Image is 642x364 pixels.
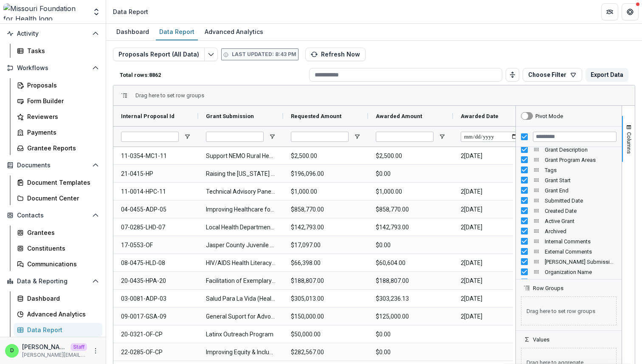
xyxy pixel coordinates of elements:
p: Last updated: 8:43 PM [232,51,296,58]
span: $0.00 [376,326,445,343]
span: Salud Para La Vida (Health for Life) [206,290,276,308]
a: Data Report [14,323,102,337]
span: Internal Comments [545,238,617,245]
span: 03-0081-ADP-03 [121,290,191,308]
span: Support NEMO Rural Health Network prepare application for SAMHSA Grants to Enhance Older Adults B... [206,147,276,165]
span: $0.00 [376,165,445,183]
span: Submitted Date [545,198,617,204]
span: Documents [17,162,89,169]
a: Data Report [156,24,198,40]
span: $142,793.00 [291,219,360,236]
span: 2[DATE] [461,254,530,272]
span: $303,236.13 [376,290,445,308]
a: Payments [14,125,102,139]
button: Partners [601,3,618,20]
span: Workflows [17,65,89,72]
a: Grantee Reports [14,141,102,155]
div: Archived Column [516,226,622,236]
input: Awarded Date Filter Input [461,132,518,142]
div: Organization Name Column [516,267,622,277]
span: $305,013.00 [291,290,360,308]
a: Advanced Analytics [14,307,102,321]
button: Open entity switcher [90,3,102,20]
a: Document Templates [14,175,102,189]
span: HIV/AIDS Health Literacy Initiative [206,254,276,272]
button: Get Help [622,3,639,20]
div: Temelio Grant Submission Id Column [516,257,622,267]
span: 2[DATE] [461,272,530,290]
button: Open Filter Menu [184,133,191,140]
a: Communications [14,257,102,271]
span: Local Health Department Infrastructure Enhancement [206,219,276,236]
span: 07-0285-LHD-07 [121,219,191,236]
button: Open Documents [3,158,102,172]
span: 21-0415-HP [121,165,191,183]
a: Grantees [14,226,102,240]
span: $2,500.00 [291,147,360,165]
a: Document Center [14,191,102,205]
span: Awarded Amount [376,113,422,119]
span: $282,567.00 [291,344,360,361]
span: [PERSON_NAME] Submission Id [545,259,617,265]
input: Filter Columns Input [533,132,617,142]
button: Export Data [586,68,628,82]
button: Open Filter Menu [439,133,445,140]
span: Technical Advisory Panel for Bending the Healthcare Cost Curve Project [206,183,276,200]
span: 09-0017-GSA-09 [121,308,191,325]
button: Open Data & Reporting [3,274,102,288]
button: Choose Filter [523,68,582,82]
a: Constituents [14,241,102,255]
span: $17,097.00 [291,237,360,254]
div: Advanced Analytics [27,310,96,319]
span: $1,000.00 [376,183,445,200]
span: Active Grant [545,218,617,224]
span: Facilitation of Exemplary Advocate Cohort [206,272,276,290]
div: Grant Description Column [516,144,622,155]
span: Grant Start [545,177,617,183]
p: Total rows: 8862 [120,72,306,78]
span: 08-0475-HLD-08 [121,254,191,272]
span: Tags [545,167,617,173]
a: Form Builder [14,94,102,108]
span: Values [533,336,549,343]
span: Row Groups [533,285,563,291]
div: Document Templates [27,178,96,187]
span: $150,000.00 [291,308,360,325]
span: Grant Submission [206,113,254,119]
input: Awarded Amount Filter Input [376,132,434,142]
span: $858,770.00 [376,201,445,218]
div: Internal Comments Column [516,236,622,246]
a: Tasks [14,44,102,58]
span: Grant Description [545,147,617,153]
span: Drag here to set row groups [135,92,204,99]
span: 2[DATE] [461,219,530,236]
div: Data Report [113,7,148,16]
div: Created Date Column [516,206,622,216]
span: $1,000.00 [291,183,360,200]
span: Raising the [US_STATE] Health Foundations Profile in the National Health Policy Landscape: Conti... [206,165,276,183]
span: Created Date [545,208,617,214]
span: 20-0321-OF-CP [121,326,191,343]
span: $858,770.00 [291,201,360,218]
span: Columns [626,132,632,154]
div: Pivot Mode [535,113,563,119]
button: Open Contacts [3,209,102,222]
span: General Suport for Advocacy [206,308,276,325]
span: Internal Proposal Id [121,113,175,119]
span: Requested Amount [291,113,341,119]
span: Data & Reporting [17,278,89,285]
span: Grant Program Areas [545,157,617,163]
div: Grant End Column [516,185,622,195]
a: Reviewers [14,110,102,124]
span: $188,807.00 [291,272,360,290]
span: 22-0285-OF-CP [121,344,191,361]
div: Dashboard [27,294,96,303]
span: $196,096.00 [291,165,360,183]
div: Row Groups [516,291,622,330]
button: More [90,346,101,356]
div: Grantee Reports [27,144,96,152]
span: 11-0014-HPC-11 [121,183,191,200]
span: 2[DATE] [461,183,530,200]
div: Divyansh [10,348,14,353]
img: Missouri Foundation for Health logo [3,3,87,20]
